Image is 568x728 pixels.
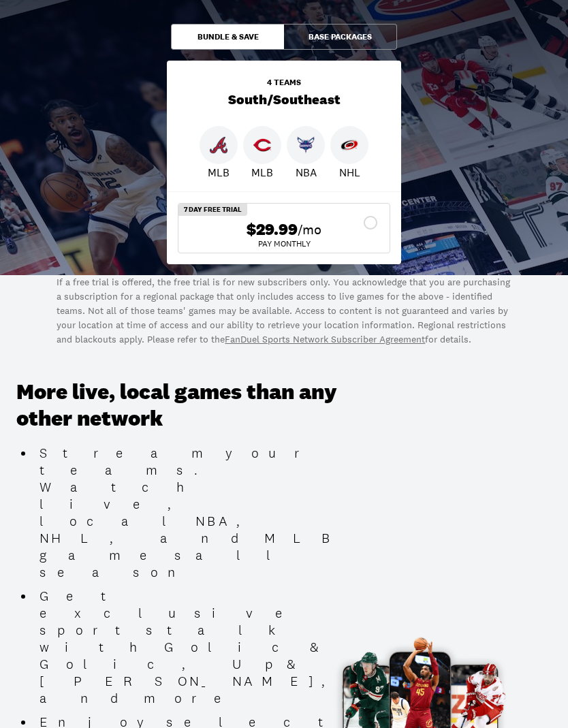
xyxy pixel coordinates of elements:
[253,136,271,154] img: Reds
[34,445,368,581] li: Stream your teams. Watch live, local NBA, NHL, and MLB games all season
[247,220,298,240] span: $29.99
[296,164,317,180] p: NBA
[284,24,397,50] button: Base Packages
[210,136,227,154] img: Braves
[297,136,315,154] img: Hornets
[251,164,273,180] p: MLB
[298,220,321,239] span: /mo
[225,333,425,345] a: FanDuel Sports Network Subscriber Agreement
[171,24,284,50] button: Bundle & Save
[267,78,301,86] div: 4 teams
[167,61,401,126] div: South/Southeast
[34,588,368,707] li: Get exclusive sports talk with Golic & Golic, Up & [PERSON_NAME], and more
[178,204,247,216] div: 7 Day Free Trial
[208,164,230,180] p: MLB
[341,136,358,154] img: Hurricanes
[16,379,368,432] h3: More live, local games than any other network
[339,164,360,180] p: NHL
[189,240,379,248] div: Pay Monthly
[57,275,511,347] p: If a free trial is offered, the free trial is for new subscribers only. You acknowledge that you ...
